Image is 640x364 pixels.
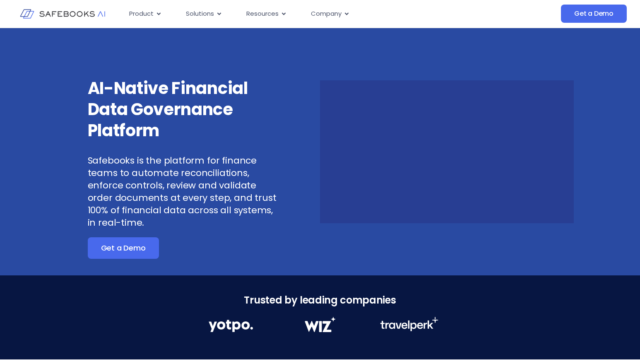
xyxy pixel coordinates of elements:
[190,292,450,309] h3: Trusted by leading companies
[88,78,278,141] h3: AI-Native Financial Data Governance Platform
[574,10,614,18] span: Get a Demo
[246,9,279,19] span: Resources
[123,6,487,22] nav: Menu
[186,9,214,19] span: Solutions
[88,237,159,259] a: Get a Demo
[129,9,154,19] span: Product
[123,6,487,22] div: Menu Toggle
[311,9,342,19] span: Company
[561,5,627,23] a: Get a Demo
[101,244,146,252] span: Get a Demo
[88,154,278,229] p: Safebooks is the platform for finance teams to automate reconciliations, enforce controls, review...
[209,317,253,335] img: Financial Data Governance 1
[380,317,438,331] img: Financial Data Governance 3
[301,317,339,332] img: Financial Data Governance 2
